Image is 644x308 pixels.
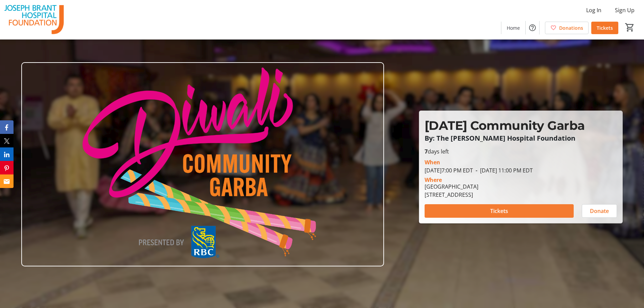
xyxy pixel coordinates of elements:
[490,207,508,215] span: Tickets
[597,24,613,31] span: Tickets
[507,24,520,31] span: Home
[425,158,440,166] div: When
[610,5,640,16] button: Sign Up
[425,118,585,133] span: [DATE] Community Garba
[581,5,607,16] button: Log In
[615,6,635,14] span: Sign Up
[526,21,539,34] button: Help
[425,147,617,156] p: days left
[425,177,442,183] div: Where
[21,62,384,266] img: Campaign CTA Media Photo
[545,22,589,34] a: Donations
[586,6,601,14] span: Log In
[425,167,473,174] span: [DATE] 7:00 PM EDT
[425,191,478,199] div: [STREET_ADDRESS]
[590,207,609,215] span: Donate
[582,204,617,218] button: Donate
[425,183,478,191] div: [GEOGRAPHIC_DATA]
[473,167,533,174] span: [DATE] 11:00 PM EDT
[425,204,574,218] button: Tickets
[624,21,636,33] button: Cart
[501,22,525,34] a: Home
[559,24,583,31] span: Donations
[473,167,480,174] span: -
[425,135,617,142] p: By: The [PERSON_NAME] Hospital Foundation
[4,3,64,37] img: The Joseph Brant Hospital Foundation's Logo
[425,148,428,155] span: 7
[591,22,618,34] a: Tickets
